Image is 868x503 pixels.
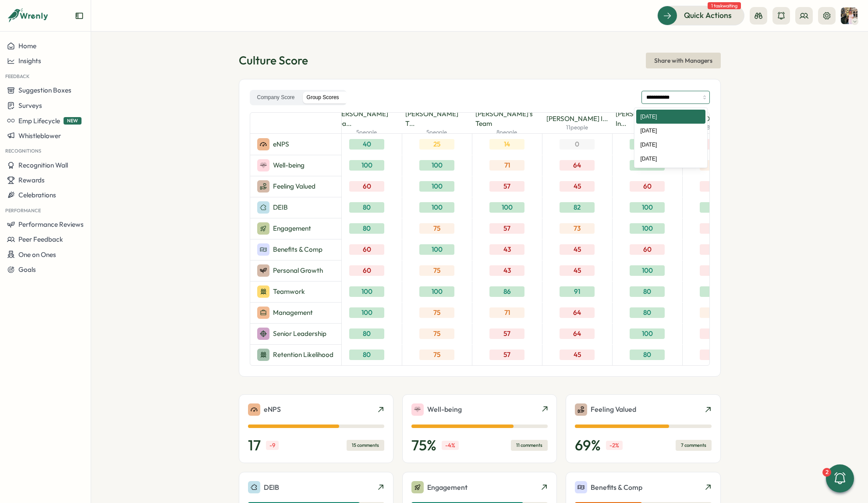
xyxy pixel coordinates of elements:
div: 100 [700,202,735,213]
p: Retention Likelihood [273,350,333,360]
span: 8 people [496,128,517,136]
div: 80 [349,350,384,360]
div: 75 [419,307,454,318]
a: eNPS17-915 comments [239,394,393,464]
p: -2 % [606,441,623,450]
span: 5 people [356,128,377,136]
div: 43 [700,350,735,360]
span: Suggestion Boxes [18,86,71,94]
p: Well-being [273,161,305,170]
div: 86 [700,286,735,297]
div: [DATE] [636,110,705,124]
div: 100 [349,286,384,297]
div: 80 [349,328,384,339]
div: 25 [419,139,454,150]
p: Feeling Valued [273,182,315,191]
div: 80 [630,160,665,171]
div: 45 [560,181,595,192]
div: 100 [419,202,454,213]
div: 71 [489,307,524,318]
span: Surveys [18,101,42,110]
p: DEIB [273,203,288,212]
label: Company Score [252,92,301,103]
p: eNPS [273,139,289,149]
p: DEIB [264,482,279,493]
button: Expand sidebar [75,11,84,20]
div: 64 [560,307,595,318]
div: 0 [560,139,595,150]
div: 100 [419,181,454,192]
span: One on Ones [18,250,56,259]
div: 73 [560,223,595,234]
span: Home [18,42,36,50]
div: 43 [489,244,524,255]
div: 100 [349,307,384,318]
button: 2 [826,464,854,492]
div: 14 [700,244,735,255]
span: Performance Reviews [18,220,84,228]
span: [PERSON_NAME] Tea... [335,109,398,128]
div: 100 [630,202,665,213]
div: 100 [630,265,665,276]
span: Goals [18,265,36,274]
span: NEW [64,117,81,125]
button: Quick Actions [657,6,744,25]
div: 75 [419,328,454,339]
a: Well-being75%-4%11 comments [402,394,557,464]
span: 1 task waiting [708,2,741,9]
label: Group Scores [301,92,345,103]
div: 60 [349,181,384,192]
div: 80 [630,350,665,360]
div: 100 [349,160,384,171]
span: Peer Feedback [18,235,63,243]
div: 100 [489,202,524,213]
div: 91 [560,286,595,297]
span: [PERSON_NAME] In... [616,109,679,128]
div: 60 [630,181,665,192]
p: Well-being [427,404,462,415]
p: Personal Growth [273,266,323,275]
div: 80 [630,286,665,297]
div: 71 [489,160,524,171]
span: Recognition Wall [18,161,68,169]
span: Whistleblower [18,132,61,140]
div: 75 [419,350,454,360]
p: Engagement [427,482,468,493]
div: 2 [822,468,831,477]
div: 71 [700,307,735,318]
div: 40 [349,139,384,150]
div: 57 [489,181,524,192]
span: Celebrations [18,191,56,199]
div: 100 [419,286,454,297]
div: 86 [489,286,524,297]
div: [DATE] [636,124,705,138]
p: 75 % [411,437,436,454]
div: 45 [560,350,595,360]
div: 60 [630,139,665,150]
p: -4 % [442,441,459,450]
div: 11 comments [511,440,548,451]
div: 80 [630,307,665,318]
a: Feeling Valued69%-2%7 comments [566,394,720,464]
span: Emp Lifecycle [18,117,60,125]
div: 14 [489,139,524,150]
div: 64 [560,328,595,339]
div: 43 [489,265,524,276]
span: Share with Managers [654,53,712,68]
div: 57 [489,223,524,234]
div: 80 [349,202,384,213]
div: 60 [349,244,384,255]
div: 75 [419,265,454,276]
div: 100 [419,244,454,255]
button: Share with Managers [646,53,721,68]
div: 80 [349,223,384,234]
div: 60 [630,244,665,255]
p: 69 % [575,437,601,454]
div: [DATE] [636,152,705,166]
span: 11 people [566,124,588,132]
div: 15 comments [347,440,384,451]
p: Engagement [273,224,311,233]
div: 100 [630,223,665,234]
div: 45 [560,244,595,255]
p: Teamwork [273,287,305,296]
